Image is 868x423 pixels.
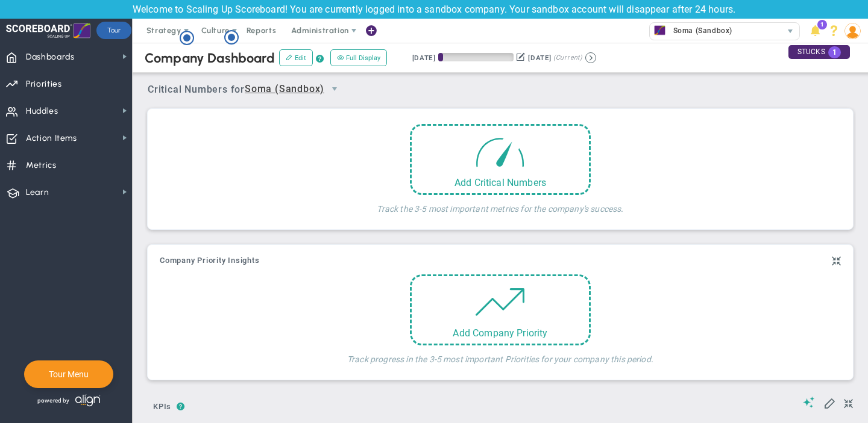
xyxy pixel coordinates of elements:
[553,52,582,63] span: (Current)
[245,82,324,97] span: Soma (Sandbox)
[26,99,58,124] span: Huddles
[279,49,313,66] button: Edit
[148,79,348,101] span: Critical Numbers for
[412,327,589,339] div: Add Company Priority
[241,19,283,43] span: Reports
[26,72,62,97] span: Priorities
[148,397,177,418] button: KPIs
[146,26,181,35] span: Strategy
[324,79,345,99] span: select
[412,177,589,188] div: Add Critical Numbers
[291,26,348,35] span: Administration
[377,195,623,214] h4: Track the 3-5 most important metrics for the company's success.
[148,397,177,416] span: KPIs
[585,52,596,63] button: Go to next period
[330,49,387,66] button: Full Display
[817,20,827,29] span: 1
[823,397,835,409] span: Edit My KPIs
[806,19,825,43] li: Announcements
[145,50,275,66] span: Company Dashboard
[160,256,260,266] button: Company Priority Insights
[160,256,260,265] span: Company Priority Insights
[803,397,815,408] span: Suggestions (AI Feature)
[844,23,861,39] img: 210114.Person.photo
[438,53,514,61] div: Period Progress: 6% Day 7 of 101 with 94 remaining.
[201,26,230,35] span: Culture
[26,180,49,205] span: Learn
[26,126,77,151] span: Action Items
[667,23,732,39] span: Soma (Sandbox)
[26,45,75,70] span: Dashboards
[298,345,703,365] h4: Track progress in the 3-5 most important Priorities for your company this period.
[652,23,667,38] img: 33635.Company.photo
[412,52,435,63] div: [DATE]
[825,19,843,43] li: Help & Frequently Asked Questions (FAQ)
[45,369,92,380] button: Tour Menu
[528,52,551,63] div: [DATE]
[828,46,841,58] span: 1
[782,23,799,40] span: select
[26,153,57,178] span: Metrics
[24,391,153,410] div: Powered by Align
[788,45,850,59] div: STUCKS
